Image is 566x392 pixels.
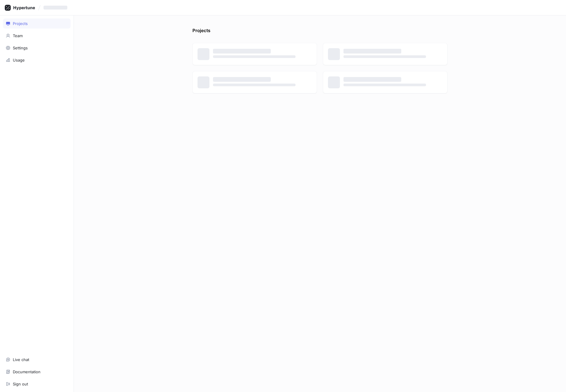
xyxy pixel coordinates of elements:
[213,84,296,86] span: ‌
[41,3,72,12] button: ‌
[13,357,29,362] div: Live chat
[213,49,271,54] span: ‌
[3,18,71,29] a: Projects
[343,49,401,54] span: ‌
[3,43,71,53] a: Settings
[13,46,28,50] div: Settings
[3,31,71,41] a: Team
[343,84,426,86] span: ‌
[13,369,41,374] div: Documentation
[3,367,71,377] a: Documentation
[43,6,67,10] span: ‌
[343,55,426,58] span: ‌
[213,77,271,82] span: ‌
[13,382,28,386] div: Sign out
[13,58,25,62] div: Usage
[13,21,28,26] div: Projects
[213,55,296,58] span: ‌
[343,77,401,82] span: ‌
[13,33,23,38] div: Team
[3,55,71,65] a: Usage
[192,27,210,37] p: Projects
